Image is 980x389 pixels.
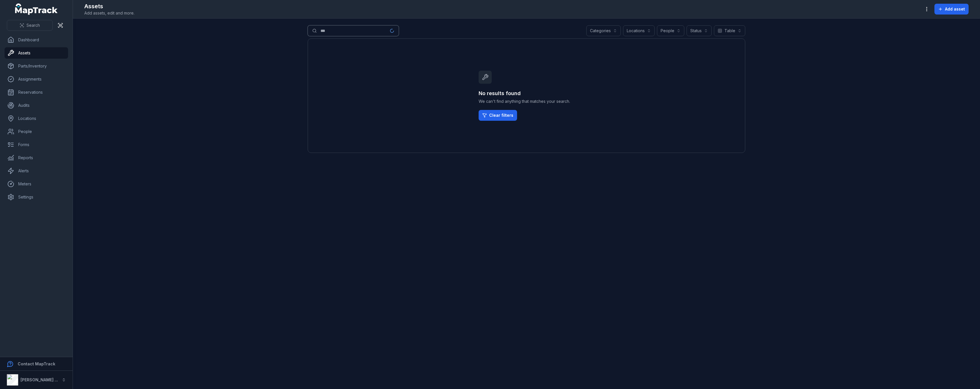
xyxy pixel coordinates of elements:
a: MapTrack [15,3,58,15]
a: Alerts [5,165,68,177]
button: Table [714,25,745,36]
a: Reports [5,152,68,163]
span: We can't find anything that matches your search. [479,99,574,104]
span: Add asset [945,6,965,12]
span: Add assets, edit and more. [84,10,134,16]
a: Locations [5,113,68,124]
button: Status [687,25,712,36]
a: Audits [5,100,68,111]
a: Reservations [5,87,68,98]
span: Search [26,22,40,28]
button: Search [7,20,53,31]
h3: No results found [479,89,574,97]
a: Clear filters [479,110,517,121]
a: Assignments [5,73,68,85]
a: Meters [5,178,68,190]
button: People [657,25,684,36]
a: People [5,126,68,137]
a: Forms [5,139,68,150]
button: Add asset [934,4,969,15]
a: Settings [5,191,68,203]
a: Parts/Inventory [5,60,68,72]
a: Dashboard [5,34,68,46]
h2: Assets [84,2,134,10]
strong: [PERSON_NAME] Group [21,377,67,382]
strong: Contact MapTrack [18,361,55,366]
a: Assets [5,47,68,59]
